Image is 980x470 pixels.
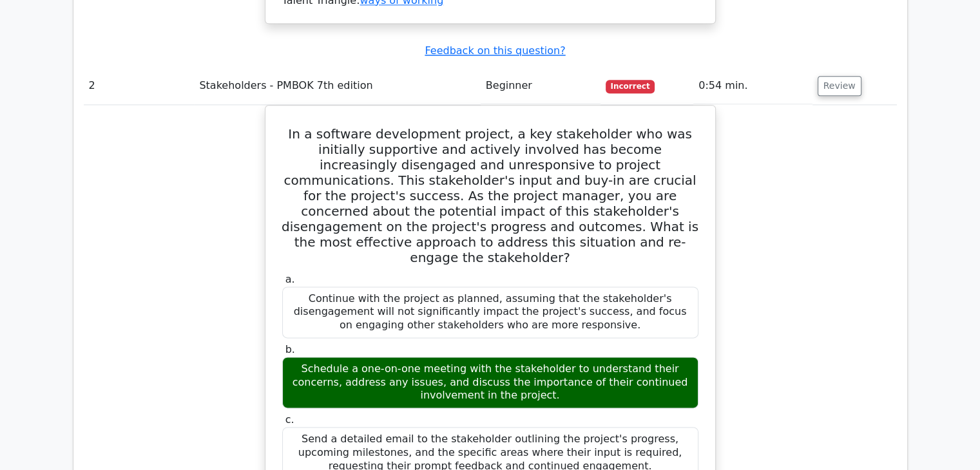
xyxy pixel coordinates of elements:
[281,126,700,265] h5: In a software development project, a key stakeholder who was initially supportive and actively in...
[282,287,698,338] div: Continue with the project as planned, assuming that the stakeholder's disengagement will not sign...
[282,357,698,408] div: Schedule a one-on-one meeting with the stakeholder to understand their concerns, address any issu...
[481,68,600,104] td: Beginner
[84,68,195,104] td: 2
[285,343,295,355] span: b.
[425,44,565,57] a: Feedback on this question?
[285,413,294,426] span: c.
[285,273,295,285] span: a.
[194,68,480,104] td: Stakeholders - PMBOK 7th edition
[606,80,655,93] span: Incorrect
[818,76,861,96] button: Review
[693,68,812,104] td: 0:54 min.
